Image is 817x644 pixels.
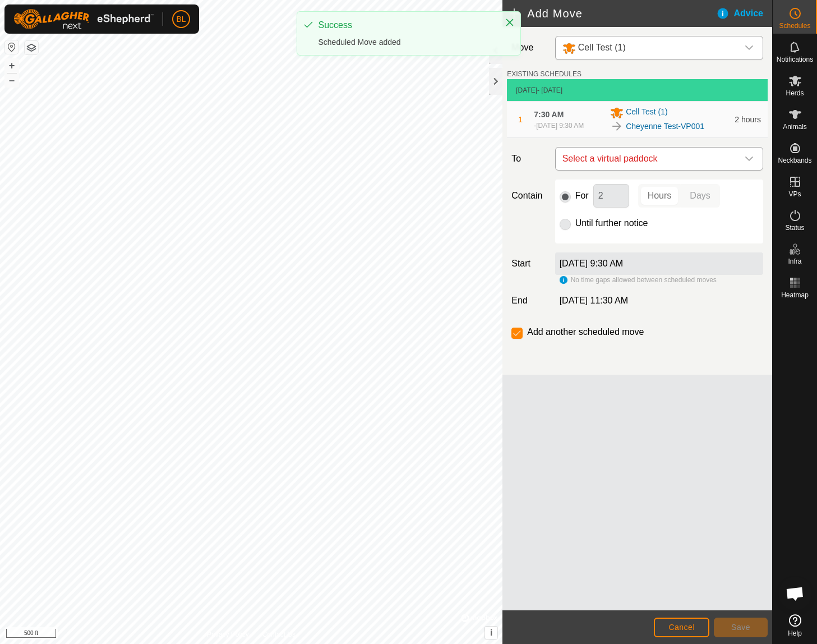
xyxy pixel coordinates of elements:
[773,610,817,641] a: Help
[777,56,813,63] span: Notifications
[786,90,804,96] span: Herds
[485,627,497,639] button: i
[516,86,537,94] span: [DATE]
[207,629,249,640] a: Privacy Policy
[507,69,581,79] label: EXISTING SCHEDULES
[738,36,760,59] div: dropdown trigger
[668,623,695,632] span: Cancel
[518,115,523,124] span: 1
[654,618,709,637] button: Cancel
[509,7,716,20] h2: Add Move
[560,296,628,305] span: [DATE] 11:30 AM
[13,9,154,29] img: Gallagher Logo
[262,629,296,640] a: Contact Us
[319,19,493,32] div: Success
[788,191,801,197] span: VPs
[5,40,19,54] button: Reset Map
[527,328,644,337] label: Add another scheduled move
[626,106,667,119] span: Cell Test (1)
[779,22,810,29] span: Schedules
[502,15,518,30] button: Close
[5,59,19,72] button: +
[5,73,19,87] button: –
[610,119,624,133] img: To
[558,36,738,59] span: Cell Test
[534,110,564,119] span: 7:30 AM
[778,577,812,610] div: Open chat
[738,148,760,170] div: dropdown trigger
[778,157,811,164] span: Neckbands
[788,258,801,265] span: Infra
[781,292,809,298] span: Heatmap
[490,628,492,637] span: i
[575,191,589,200] label: For
[25,41,38,54] button: Map Layers
[537,86,562,94] span: - [DATE]
[575,219,648,228] label: Until further notice
[578,43,626,52] span: Cell Test (1)
[534,121,584,131] div: -
[507,294,550,307] label: End
[558,148,738,170] span: Select a virtual paddock
[731,623,750,632] span: Save
[536,122,584,130] span: [DATE] 9:30 AM
[788,630,802,637] span: Help
[507,257,550,270] label: Start
[735,115,761,124] span: 2 hours
[507,36,550,60] label: Move
[783,123,807,130] span: Animals
[571,276,717,284] span: No time gaps allowed between scheduled moves
[319,36,493,48] div: Scheduled Move added
[176,13,186,25] span: BL
[714,618,768,637] button: Save
[507,147,550,171] label: To
[560,259,624,268] label: [DATE] 9:30 AM
[626,121,704,132] a: Cheyenne Test-VP001
[716,7,772,20] div: Advice
[785,224,804,231] span: Status
[507,189,550,203] label: Contain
